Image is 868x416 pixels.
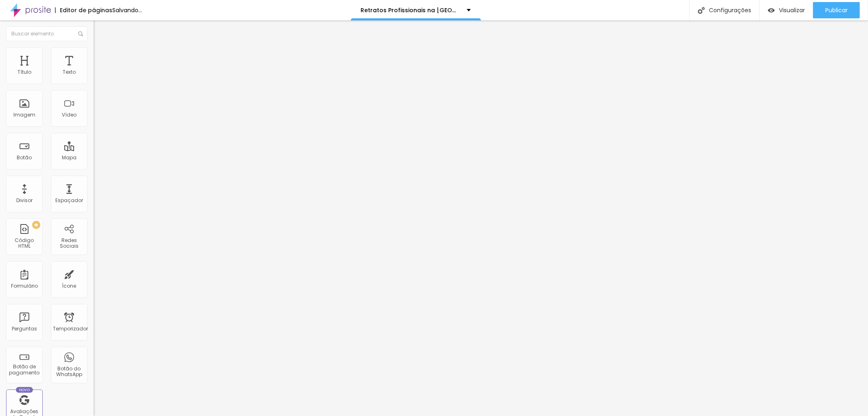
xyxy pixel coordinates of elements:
font: Perguntas [12,325,37,332]
font: Texto [63,68,76,75]
font: Formulário [11,282,38,289]
font: Divisor [16,197,33,204]
font: Botão de pagamento [9,363,40,376]
font: Imagem [13,111,35,118]
font: Vídeo [62,111,77,118]
div: Salvando... [112,7,142,13]
font: Configurações [709,6,751,14]
button: Publicar [813,2,860,18]
font: Visualizar [779,6,805,14]
font: Código HTML [15,237,34,249]
font: Botão do WhatsApp [56,365,82,378]
font: Retratos Profissionais na [GEOGRAPHIC_DATA][PERSON_NAME] [361,6,551,14]
font: Ícone [62,282,77,289]
font: Temporizador [53,325,88,332]
font: Botão [17,154,32,161]
font: Redes Sociais [60,237,79,249]
img: view-1.svg [768,7,775,14]
font: Novo [19,387,30,392]
font: Espaçador [55,197,83,204]
font: Mapa [62,154,77,161]
img: Ícone [78,31,83,36]
input: Buscar elemento [6,26,87,41]
font: Editor de páginas [60,6,112,14]
iframe: Editor [94,20,868,416]
font: Título [17,68,31,75]
img: Ícone [698,7,705,14]
font: Publicar [825,6,848,14]
button: Visualizar [760,2,813,18]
